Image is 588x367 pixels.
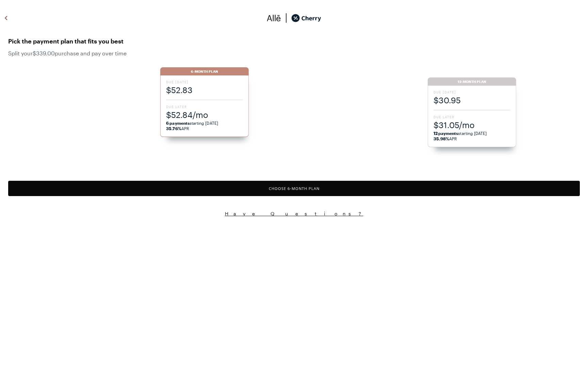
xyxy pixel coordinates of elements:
span: APR [166,126,189,131]
strong: 6 payments [166,121,190,125]
strong: 12 payments [434,131,458,136]
span: Due [DATE] [434,90,510,94]
span: Due [DATE] [166,80,243,84]
button: Choose 6-Month Plan [8,181,580,196]
strong: 35.98% [434,136,449,141]
div: 6-Month Plan [160,67,249,75]
span: Split your $339.00 purchase and pay over time [8,50,580,56]
span: APR [434,136,457,141]
img: svg%3e [281,13,291,23]
span: $30.95 [434,94,510,106]
span: $52.83 [166,84,243,95]
img: svg%3e [267,13,281,23]
div: 12-Month Plan [428,77,516,86]
strong: 35.76% [166,126,181,131]
img: svg%3e [2,13,10,23]
span: starting [DATE] [434,131,487,136]
span: $31.05/mo [434,119,510,130]
span: $52.84/mo [166,109,243,120]
span: Pick the payment plan that fits you best [8,36,580,47]
span: Due Later [166,104,243,109]
span: Due Later [434,115,510,119]
img: cherry_black_logo-DrOE_MJI.svg [291,13,321,23]
span: starting [DATE] [166,121,218,125]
